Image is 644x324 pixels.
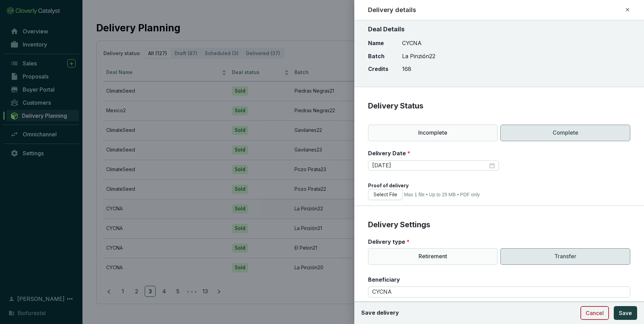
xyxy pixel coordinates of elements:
[368,276,400,283] label: Beneficiary
[580,306,609,320] button: Cancel
[368,182,409,189] label: Proof of delivery
[586,309,604,317] span: Cancel
[368,53,388,60] p: Batch
[368,125,498,141] p: Incomplete
[619,309,632,317] span: Save
[368,220,630,230] p: Delivery Settings
[368,101,630,111] p: Delivery Status
[368,189,403,200] button: Select File
[500,248,630,265] p: Transfer
[368,238,410,245] label: Delivery type
[402,40,435,47] p: CYCNA
[374,191,397,198] span: Select File
[368,40,388,47] p: Name
[368,248,498,265] p: Retirement
[368,24,630,34] p: Deal Details
[368,149,410,157] label: Delivery Date
[402,65,435,73] p: 168
[368,6,416,14] h2: Delivery details
[372,162,488,169] input: Select date
[402,53,435,60] p: La Pinzión22
[404,192,480,197] span: Max 1 file • Up to 25 MB • PDF only
[361,309,399,317] p: Save delivery
[368,65,388,73] p: Credits
[614,306,637,320] button: Save
[500,125,630,141] p: Complete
